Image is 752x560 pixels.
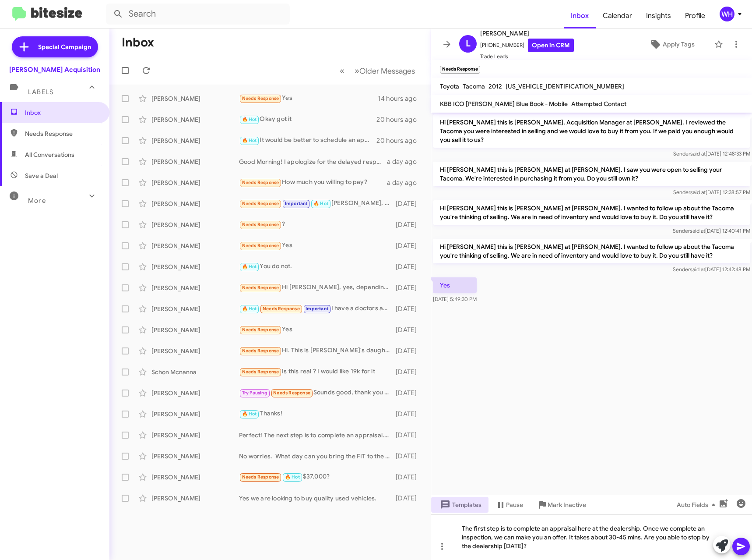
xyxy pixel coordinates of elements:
[151,410,239,418] div: [PERSON_NAME]
[239,388,394,398] div: Sounds good, thank you for the heads up! Can I reach out to you that time comes?
[359,66,415,76] span: Older Messages
[28,88,53,96] span: Labels
[122,35,154,50] h1: Inbox
[239,198,394,209] div: [PERSON_NAME], my apologies, my ride for [DATE] just cancelled and if I end up selling I'll need ...
[394,284,424,292] div: [DATE]
[376,136,424,145] div: 20 hours ago
[673,189,750,195] span: Sender [DATE] 12:38:57 PM
[239,114,376,124] div: Okay got it
[596,3,639,28] a: Calendar
[285,201,308,206] span: Important
[394,431,424,439] div: [DATE]
[151,199,239,208] div: [PERSON_NAME]
[355,65,359,76] span: »
[394,494,424,503] div: [DATE]
[151,241,239,250] div: [PERSON_NAME]
[239,135,376,145] div: It would be better to schedule an appointment. i want to be mindful of your time and make sure we...
[433,277,477,293] p: Yes
[151,220,239,229] div: [PERSON_NAME]
[239,494,394,503] div: Yes we are looking to buy quality used vehicles.
[242,96,279,101] span: Needs Response
[673,227,750,234] span: Sender [DATE] 12:40:41 PM
[340,65,344,76] span: «
[242,285,279,291] span: Needs Response
[433,114,750,148] p: Hi [PERSON_NAME] this is [PERSON_NAME], Acquisition Manager at [PERSON_NAME]. I reviewed the Taco...
[273,390,310,396] span: Needs Response
[38,43,91,51] span: Special Campaign
[438,497,481,513] span: Templates
[242,390,267,396] span: Try Pausing
[394,368,424,376] div: [DATE]
[239,472,394,482] div: $37,000?
[634,36,710,52] button: Apply Tags
[151,136,239,145] div: [PERSON_NAME]
[151,157,239,166] div: [PERSON_NAME]
[25,171,58,180] span: Save a Deal
[239,262,394,272] div: You do not.
[394,241,424,250] div: [DATE]
[488,497,530,513] button: Pause
[673,150,750,157] span: Sender [DATE] 12:48:33 PM
[663,36,695,52] span: Apply Tags
[376,115,424,124] div: 20 hours ago
[306,306,328,312] span: Important
[387,178,424,187] div: a day ago
[239,409,394,419] div: Thanks!
[285,474,300,480] span: 🔥 Hot
[151,178,239,187] div: [PERSON_NAME]
[394,326,424,334] div: [DATE]
[242,180,279,185] span: Needs Response
[242,474,279,480] span: Needs Response
[151,305,239,313] div: [PERSON_NAME]
[690,227,705,234] span: said at
[151,347,239,355] div: [PERSON_NAME]
[394,199,424,208] div: [DATE]
[433,200,750,225] p: Hi [PERSON_NAME] this is [PERSON_NAME] at [PERSON_NAME]. I wanted to follow up about the Tacoma y...
[394,410,424,418] div: [DATE]
[639,3,678,28] a: Insights
[678,3,712,28] a: Profile
[242,138,257,143] span: 🔥 Hot
[528,39,574,52] a: Open in CRM
[151,494,239,503] div: [PERSON_NAME]
[394,452,424,461] div: [DATE]
[480,39,574,52] span: [PHONE_NUMBER]
[151,262,239,271] div: [PERSON_NAME]
[239,431,394,439] div: Perfect! The next step is to complete an appraisal. Once complete, we can make you an offer. Are ...
[712,7,742,21] button: WH
[440,100,568,108] span: KBB ICO [PERSON_NAME] Blue Book - Mobile
[239,325,394,335] div: Yes
[690,266,705,273] span: said at
[151,326,239,334] div: [PERSON_NAME]
[28,197,46,205] span: More
[25,129,99,138] span: Needs Response
[242,369,279,375] span: Needs Response
[25,108,99,117] span: Inbox
[571,100,626,108] span: Attempted Contact
[670,497,726,513] button: Auto Fields
[239,241,394,251] div: Yes
[349,62,420,80] button: Next
[480,52,574,61] span: Trade Leads
[151,473,239,482] div: [PERSON_NAME]
[242,243,279,248] span: Needs Response
[463,82,485,90] span: Tacoma
[151,452,239,461] div: [PERSON_NAME]
[242,327,279,333] span: Needs Response
[242,264,257,269] span: 🔥 Hot
[480,28,574,39] span: [PERSON_NAME]
[506,497,523,513] span: Pause
[239,177,387,188] div: How much you willing to pay?
[440,82,459,90] span: Toyota
[239,283,394,293] div: Hi [PERSON_NAME], yes, depending on the price...
[334,62,350,80] button: Previous
[239,220,394,230] div: ?
[387,157,424,166] div: a day ago
[242,117,257,122] span: 🔥 Hot
[335,62,420,80] nav: Page navigation example
[564,3,596,28] a: Inbox
[530,497,593,513] button: Mark Inactive
[690,189,706,195] span: said at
